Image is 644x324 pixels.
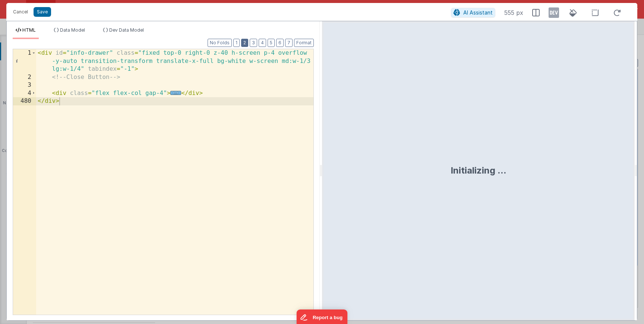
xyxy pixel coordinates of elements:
button: 3 [250,39,257,47]
button: Format [294,39,314,47]
button: 2 [241,39,248,47]
button: Save [34,7,51,17]
button: Cancel [9,7,32,17]
button: No Folds [208,39,232,47]
span: ... [170,91,181,95]
div: 2 [13,73,36,82]
div: 480 [13,97,36,105]
div: 4 [13,89,36,98]
div: 3 [13,81,36,89]
button: AI Assistant [451,8,495,18]
button: 5 [268,39,275,47]
button: 1 [233,39,240,47]
div: 1 [13,49,36,73]
button: 6 [276,39,284,47]
button: 7 [285,39,293,47]
button: 4 [259,39,266,47]
span: AI Assistant [463,9,493,16]
div: Initializing ... [451,165,506,177]
span: Dev Data Model [109,27,144,33]
span: HTML [22,27,36,33]
span: Data Model [60,27,85,33]
span: 555 px [504,8,523,17]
